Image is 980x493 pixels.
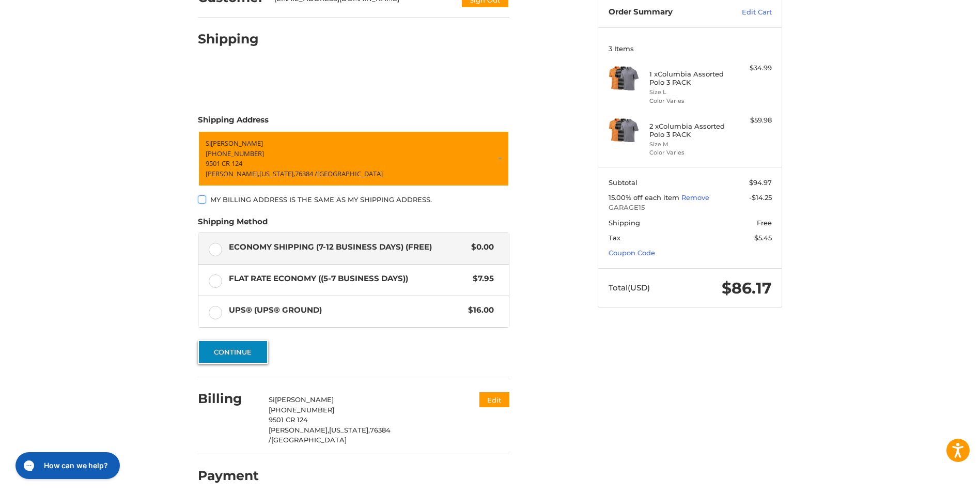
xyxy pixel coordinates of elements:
[10,449,123,483] iframe: Gorgias live chat messenger
[229,273,468,285] span: Flat Rate Economy ((5-7 Business Days))
[269,406,334,414] span: [PHONE_NUMBER]
[749,178,772,187] span: $94.97
[609,44,772,53] h3: 3 Items
[229,241,466,253] span: Economy Shipping (7-12 Business Days) (Free)
[269,395,275,404] span: Si
[206,168,259,178] span: [PERSON_NAME],
[754,234,772,242] span: $5.45
[649,122,728,139] h4: 2 x Columbia Assorted Polo 3 PACK
[720,7,772,18] a: Edit Cart
[749,193,772,202] span: -$14.25
[649,140,728,149] li: Size M
[681,193,709,202] a: Remove
[731,115,772,126] div: $59.98
[649,88,728,97] li: Size L
[198,195,509,204] label: My billing address is the same as my shipping address.
[259,168,295,178] span: [US_STATE],
[609,193,681,202] span: 15.00% off each item
[317,168,383,178] span: [GEOGRAPHIC_DATA]
[609,249,655,257] a: Coupon Code
[329,426,370,434] span: [US_STATE],
[609,178,637,187] span: Subtotal
[206,148,264,158] span: [PHONE_NUMBER]
[198,114,269,131] legend: Shipping Address
[731,63,772,73] div: $34.99
[466,241,494,253] span: $0.00
[198,131,509,187] a: Enter or select a different address
[198,31,259,47] h2: Shipping
[229,304,463,316] span: UPS® (UPS® Ground)
[198,391,258,407] h2: Billing
[295,168,317,178] span: 76384 /
[198,216,268,233] legend: Shipping Method
[463,304,494,316] span: $16.00
[609,7,720,18] h3: Order Summary
[275,395,334,404] span: [PERSON_NAME]
[649,148,728,157] li: Color Varies
[722,279,772,298] span: $86.17
[468,273,494,285] span: $7.95
[609,234,620,242] span: Tax
[649,97,728,105] li: Color Varies
[271,436,347,444] span: [GEOGRAPHIC_DATA]
[198,340,268,364] button: Continue
[609,219,640,227] span: Shipping
[269,415,308,424] span: 9501 CR 124
[206,159,242,168] span: 9501 CR 124
[609,283,650,292] span: Total (USD)
[479,392,509,407] button: Edit
[206,138,211,148] span: Si
[649,70,728,87] h4: 1 x Columbia Assorted Polo 3 PACK
[609,203,772,213] span: GARAGE15
[211,138,263,148] span: [PERSON_NAME]
[198,468,259,484] h2: Payment
[269,426,329,434] span: [PERSON_NAME],
[757,219,772,227] span: Free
